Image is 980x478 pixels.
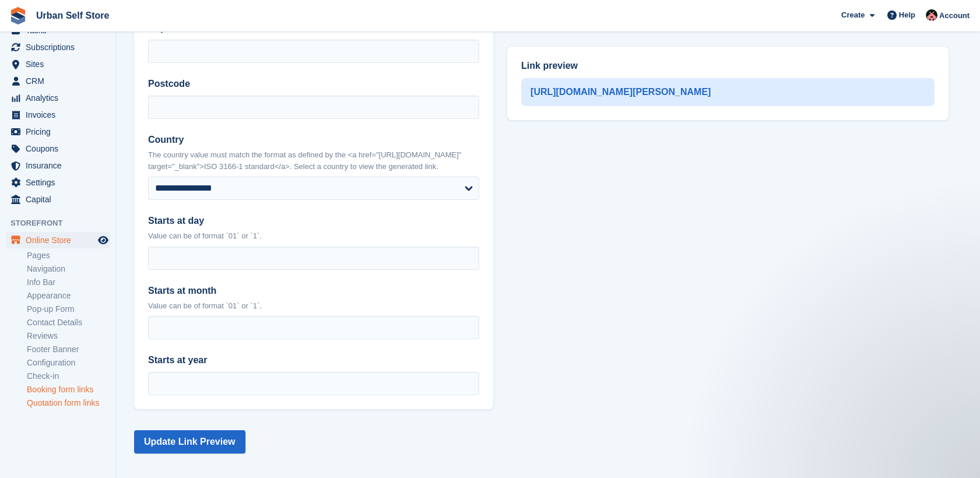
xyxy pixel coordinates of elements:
a: Preview store [96,233,110,247]
span: Subscriptions [26,39,96,55]
a: Navigation [27,263,110,275]
a: menu [6,232,110,248]
a: menu [6,157,110,174]
p: Value can be of format `01` or `1`. [148,230,479,242]
label: Starts at day [148,214,479,228]
img: stora-icon-8386f47178a22dfd0bd8f6a31ec36ba5ce8667c1dd55bd0f319d3a0aa187defe.svg [9,7,27,24]
label: Country [148,133,479,147]
a: menu [6,90,110,106]
span: Help [899,9,915,21]
a: menu [6,107,110,123]
a: menu [6,56,110,72]
a: Configuration [27,357,110,368]
span: Sites [26,56,96,72]
a: Booking form links [27,384,110,395]
a: Footer Banner [27,344,110,355]
img: Josh Marshall [926,9,937,21]
span: Capital [26,191,96,208]
a: menu [6,174,110,191]
button: Update Link Preview [134,430,245,454]
a: menu [6,39,110,55]
a: Quotation form links [27,398,110,409]
p: Value can be of format `01` or `1`. [148,300,479,312]
a: Appearance [27,290,110,301]
p: The country value must match the format as defined by the <a href="[URL][DOMAIN_NAME]" target="_b... [148,149,479,172]
a: Reviews [27,331,110,342]
span: CRM [26,73,96,89]
a: Contact Details [27,317,110,328]
span: Invoices [26,107,96,123]
span: Account [939,10,970,22]
span: Create [841,9,865,21]
span: Online Store [26,232,96,248]
a: Urban Self Store [31,6,114,25]
a: menu [6,191,110,208]
a: Info Bar [27,277,110,288]
span: Insurance [26,157,96,174]
a: [URL][DOMAIN_NAME][PERSON_NAME] [531,85,711,99]
span: Storefront [10,217,116,229]
label: Starts at month [148,284,479,298]
label: Starts at year [148,353,479,367]
span: Settings [26,174,96,191]
span: Analytics [26,90,96,106]
span: Coupons [26,140,96,157]
a: Pop-up Form [27,304,110,315]
a: menu [6,140,110,157]
span: Pricing [26,124,96,140]
a: menu [6,124,110,140]
a: menu [6,73,110,89]
h2: Link preview [521,61,935,71]
a: Pages [27,250,110,261]
a: Check-in [27,371,110,382]
label: Postcode [148,77,479,91]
